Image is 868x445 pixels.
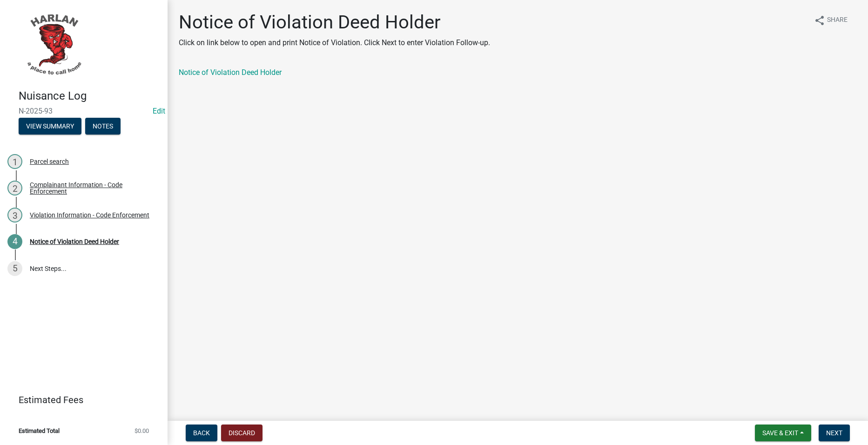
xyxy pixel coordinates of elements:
[186,425,217,441] button: Back
[7,234,22,249] div: 4
[179,37,490,48] p: Click on link below to open and print Notice of Violation. Click Next to enter Violation Follow-up.
[179,68,282,77] a: Notice of Violation Deed Holder
[19,118,81,135] button: View Summary
[807,11,855,29] button: shareShare
[814,15,825,26] i: share
[19,428,60,434] span: Estimated Total
[7,391,153,409] a: Estimated Fees
[30,182,153,195] div: Complainant Information - Code Enforcement
[221,425,262,441] button: Discard
[826,429,842,437] span: Next
[819,425,850,441] button: Next
[19,107,149,115] span: N-2025-93
[7,154,22,169] div: 1
[7,261,22,276] div: 5
[30,238,119,245] div: Notice of Violation Deed Holder
[179,11,490,34] h1: Notice of Violation Deed Holder
[19,10,88,80] img: City of Harlan, Iowa
[755,425,811,441] button: Save & Exit
[19,123,81,130] wm-modal-confirm: Summary
[30,212,149,218] div: Violation Information - Code Enforcement
[30,158,69,165] div: Parcel search
[7,208,22,222] div: 3
[135,428,149,434] span: $0.00
[827,15,848,26] span: Share
[762,429,798,437] span: Save & Exit
[85,118,121,135] button: Notes
[7,181,22,196] div: 2
[153,107,165,115] wm-modal-confirm: Edit Application Number
[85,123,121,130] wm-modal-confirm: Notes
[19,89,160,103] h4: Nuisance Log
[153,107,165,115] a: Edit
[193,429,210,437] span: Back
